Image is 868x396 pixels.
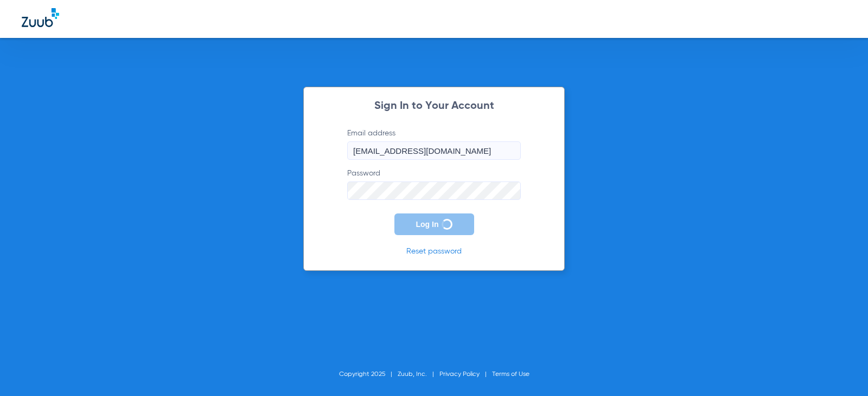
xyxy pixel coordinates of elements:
input: Email address [347,141,521,160]
li: Copyright 2025 [339,369,398,380]
input: Password [347,181,521,200]
a: Privacy Policy [439,371,480,378]
span: Log In [416,220,439,229]
li: Zuub, Inc. [398,369,439,380]
img: Zuub Logo [22,8,59,27]
label: Email address [347,128,521,160]
button: Log In [394,213,474,235]
a: Reset password [406,248,462,255]
h2: Sign In to Your Account [331,101,537,112]
label: Password [347,168,521,200]
a: Terms of Use [492,371,529,378]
